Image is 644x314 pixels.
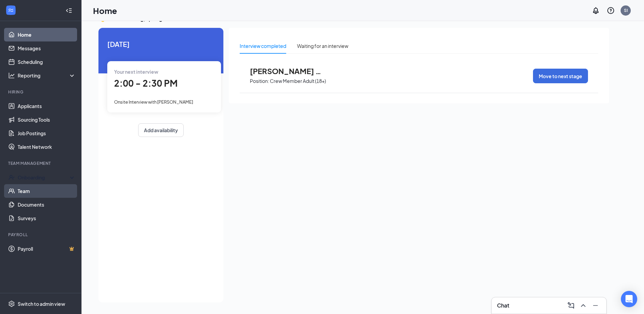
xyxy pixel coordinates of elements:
span: Your next interview [114,69,158,75]
p: Position: [250,78,269,84]
svg: Collapse [66,7,72,14]
a: PayrollCrown [18,242,76,256]
svg: Analysis [8,72,15,79]
a: Applicants [18,99,76,113]
button: ChevronUp [578,300,589,311]
div: Onboarding [18,174,70,181]
a: Home [18,28,76,41]
div: Team Management [8,160,74,166]
a: Surveys [18,211,76,225]
div: Hiring [8,89,74,95]
h1: Home [93,5,117,16]
a: Team [18,184,76,198]
div: Switch to admin view [18,300,65,307]
button: Add availability [138,123,184,137]
button: Move to next stage [533,69,588,83]
span: [DATE] [107,39,215,49]
svg: ChevronUp [579,301,587,310]
div: Waiting for an interview [297,42,348,50]
a: Messages [18,41,76,55]
div: Open Intercom Messenger [621,291,637,307]
a: Documents [18,198,76,211]
svg: Settings [8,300,15,307]
svg: ComposeMessage [567,301,575,310]
svg: QuestionInfo [607,6,615,15]
span: [PERSON_NAME] Kohdoble [250,67,325,75]
svg: Minimize [591,301,600,310]
div: Payroll [8,232,74,238]
button: Minimize [590,300,601,311]
svg: UserCheck [8,174,15,181]
svg: WorkstreamLogo [7,7,14,14]
span: Onsite Interview with [PERSON_NAME] [114,99,193,105]
a: Talent Network [18,140,76,154]
span: 2:00 - 2:30 PM [114,77,178,89]
button: ComposeMessage [566,300,576,311]
p: Crew Member Adult (18+) [270,78,326,84]
div: Reporting [18,72,76,79]
a: Scheduling [18,55,76,69]
div: SI [624,7,628,13]
a: Job Postings [18,126,76,140]
svg: Notifications [592,6,600,15]
a: Sourcing Tools [18,113,76,126]
h3: Chat [497,302,509,309]
div: Interview completed [240,42,286,50]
